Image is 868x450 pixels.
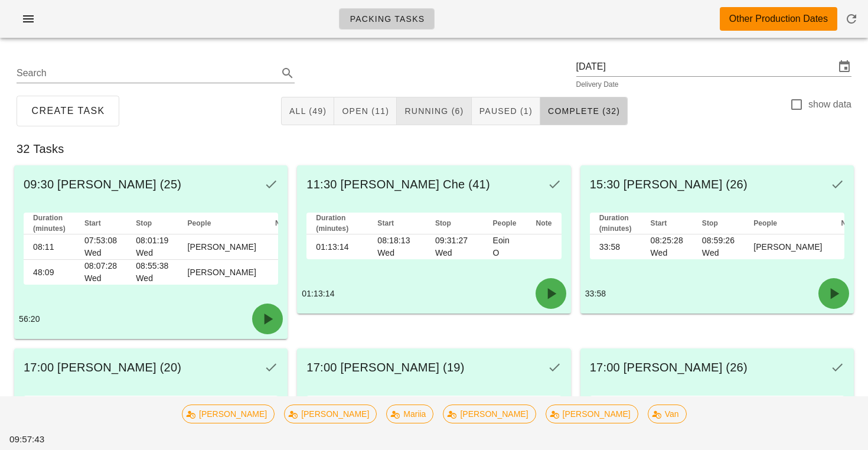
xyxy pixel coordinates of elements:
th: People [744,213,831,234]
th: People [484,396,527,418]
span: Packing Tasks [349,14,425,24]
button: Complete (32) [540,97,628,125]
th: Duration (minutes) [590,396,641,418]
th: Start [75,396,126,418]
th: People [484,213,527,234]
th: Start [368,396,426,418]
th: Stop [693,213,744,234]
th: Duration (minutes) [24,396,75,418]
div: 17:00 [PERSON_NAME] (20) [14,348,288,386]
th: Note [266,213,301,234]
th: Stop [426,396,484,418]
td: 08:11 [24,234,75,260]
button: All (49) [281,97,334,125]
span: Complete (32) [547,106,620,116]
button: Open (11) [334,97,397,125]
span: All (49) [289,106,327,116]
td: [PERSON_NAME] [744,234,831,259]
span: [PERSON_NAME] [190,405,267,423]
span: Mariia [394,405,426,423]
div: 01:13:14 [297,273,570,314]
td: 01:13:14 [306,234,368,259]
div: 56:20 [14,299,288,339]
th: Start [368,213,426,234]
td: 48:09 [24,260,75,285]
span: Create Task [31,106,105,116]
td: 08:55:38 Wed [126,260,178,285]
div: 11:30 [PERSON_NAME] Che (41) [297,165,570,203]
td: 08:07:28 Wed [75,260,126,285]
button: Paused (1) [472,97,540,125]
td: 33:58 [590,234,641,259]
th: Note [266,396,301,418]
td: 07:53:08 Wed [75,234,126,260]
th: Duration (minutes) [306,213,368,234]
td: Eoin O [484,234,527,259]
button: Running (6) [397,97,471,125]
th: Stop [426,213,484,234]
th: People [178,213,265,234]
th: People [178,396,265,418]
span: Open (11) [341,106,389,116]
div: Delivery Date [576,81,852,88]
span: [PERSON_NAME] [292,405,369,423]
td: [PERSON_NAME] [178,234,265,260]
th: Stop [126,213,178,234]
button: Create Task [17,96,119,126]
td: 08:25:28 Wed [641,234,693,259]
td: [PERSON_NAME] [178,260,265,285]
span: Paused (1) [479,106,533,116]
span: [PERSON_NAME] [451,405,528,423]
th: People [744,396,831,418]
td: 09:31:27 Wed [426,234,484,259]
th: Note [832,396,867,418]
span: Van [655,405,678,423]
div: 17:00 [PERSON_NAME] (19) [297,348,570,386]
th: Start [75,213,126,234]
th: Duration (minutes) [590,213,641,234]
div: 15:30 [PERSON_NAME] (26) [580,165,854,203]
span: Running (6) [404,106,464,116]
th: Note [832,213,867,234]
th: Stop [126,396,178,418]
th: Start [641,396,693,418]
span: [PERSON_NAME] [553,405,630,423]
th: Note [527,213,562,234]
th: Duration (minutes) [24,213,75,234]
label: show data [808,99,851,110]
th: Start [641,213,693,234]
div: 32 Tasks [7,130,861,168]
td: 08:18:13 Wed [368,234,426,259]
td: 08:01:19 Wed [126,234,178,260]
th: Note [527,396,562,418]
th: Stop [693,396,744,418]
div: 33:58 [580,273,854,314]
div: Other Production Dates [729,12,828,26]
td: 08:59:26 Wed [693,234,744,259]
div: 09:57:43 [7,431,79,449]
div: 09:30 [PERSON_NAME] (25) [14,165,288,203]
a: Packing Tasks [339,8,435,30]
div: 17:00 [PERSON_NAME] (26) [580,348,854,386]
th: Duration (minutes) [306,396,368,418]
